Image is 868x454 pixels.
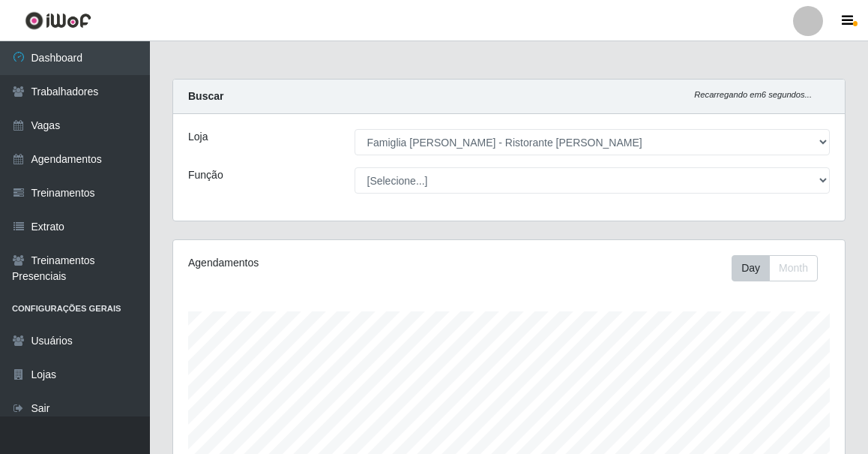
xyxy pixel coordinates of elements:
img: CoreUI Logo [25,11,91,30]
label: Função [188,167,223,183]
div: Agendamentos [188,255,442,271]
button: Day [732,255,770,281]
div: Toolbar with button groups [732,255,830,281]
strong: Buscar [188,90,223,102]
div: First group [732,255,818,281]
label: Loja [188,129,208,145]
i: Recarregando em 6 segundos... [694,90,812,99]
button: Month [769,255,818,281]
